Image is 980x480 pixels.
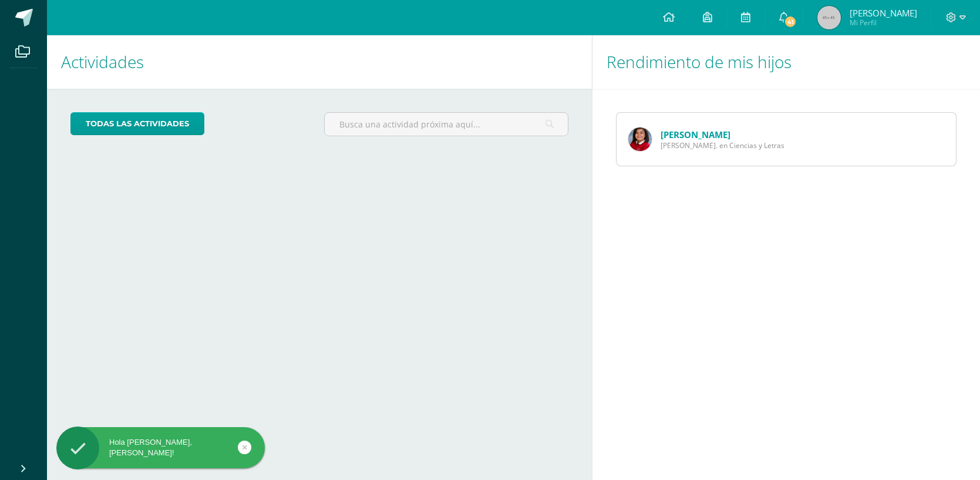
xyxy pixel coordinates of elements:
img: 45x45 [817,6,841,29]
span: [PERSON_NAME]. en Ciencias y Letras [661,140,784,150]
a: [PERSON_NAME] [661,129,730,140]
input: Busca una actividad próxima aquí... [325,113,568,136]
span: [PERSON_NAME] [850,7,917,19]
h1: Rendimiento de mis hijos [607,35,966,89]
div: Hola [PERSON_NAME], [PERSON_NAME]! [56,437,265,458]
a: todas las Actividades [70,112,204,135]
span: Mi Perfil [850,18,917,28]
h1: Actividades [61,35,578,89]
span: 41 [784,15,797,28]
img: 492a1de2fe0e14251ac34cd5a580516f.png [628,127,652,151]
